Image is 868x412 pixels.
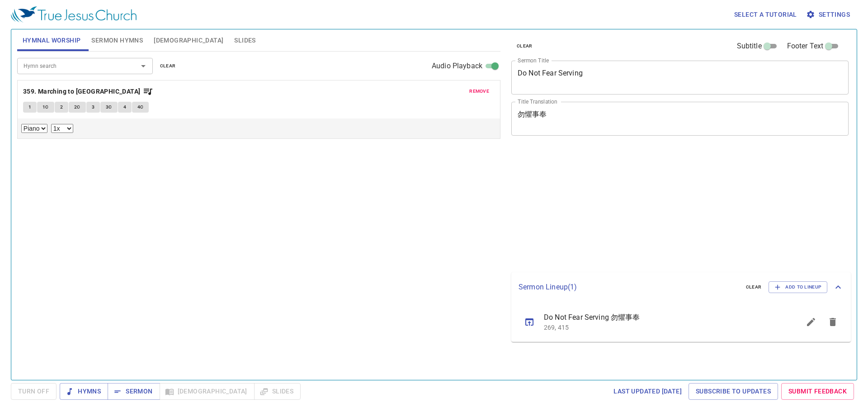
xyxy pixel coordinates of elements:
[234,35,255,46] span: Slides
[37,102,54,113] button: 1C
[464,86,495,97] button: remove
[106,103,112,111] span: 3C
[518,110,842,127] textarea: 勿懼事奉
[160,62,176,70] span: clear
[432,61,482,71] span: Audio Playback
[731,6,801,23] button: Select a tutorial
[123,103,126,111] span: 4
[91,35,143,46] span: Sermon Hymns
[60,103,63,111] span: 2
[86,102,100,113] button: 3
[741,282,767,293] button: clear
[469,87,489,95] span: remove
[132,102,149,113] button: 4C
[781,383,854,400] a: Submit Feedback
[511,302,851,342] ul: sermon lineup list
[92,103,94,111] span: 3
[518,69,842,86] textarea: Do Not Fear Serving
[511,272,851,302] div: Sermon Lineup(1)clearAdd to Lineup
[734,9,797,20] span: Select a tutorial
[689,383,778,400] a: Subscribe to Updates
[118,102,132,113] button: 4
[154,35,223,46] span: [DEMOGRAPHIC_DATA]
[60,383,108,400] button: Hymns
[67,386,101,397] span: Hymns
[137,103,144,111] span: 4C
[11,6,137,23] img: True Jesus Church
[788,386,847,397] span: Submit Feedback
[55,102,68,113] button: 2
[23,86,153,97] button: 359. Marching to [GEOGRAPHIC_DATA]
[23,35,81,46] span: Hymnal Worship
[100,102,118,113] button: 3C
[108,383,160,400] button: Sermon
[544,323,778,332] p: 269, 415
[23,86,141,97] b: 359. Marching to [GEOGRAPHIC_DATA]
[696,386,771,397] span: Subscribe to Updates
[808,9,850,20] span: Settings
[613,386,682,397] span: Last updated [DATE]
[21,124,47,133] select: Select Track
[115,386,152,397] span: Sermon
[519,282,739,293] p: Sermon Lineup ( 1 )
[137,60,150,72] button: Open
[155,61,181,71] button: clear
[42,103,49,111] span: 1C
[511,41,538,52] button: clear
[508,145,782,269] iframe: from-child
[737,41,762,52] span: Subtitle
[51,124,73,133] select: Playback Rate
[769,281,827,293] button: Add to Lineup
[774,283,821,291] span: Add to Lineup
[23,102,37,113] button: 1
[746,283,762,291] span: clear
[517,42,533,50] span: clear
[28,103,31,111] span: 1
[787,41,824,52] span: Footer Text
[74,103,80,111] span: 2C
[804,6,854,23] button: Settings
[544,312,778,323] span: Do Not Fear Serving 勿懼事奉
[610,383,685,400] a: Last updated [DATE]
[69,102,86,113] button: 2C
